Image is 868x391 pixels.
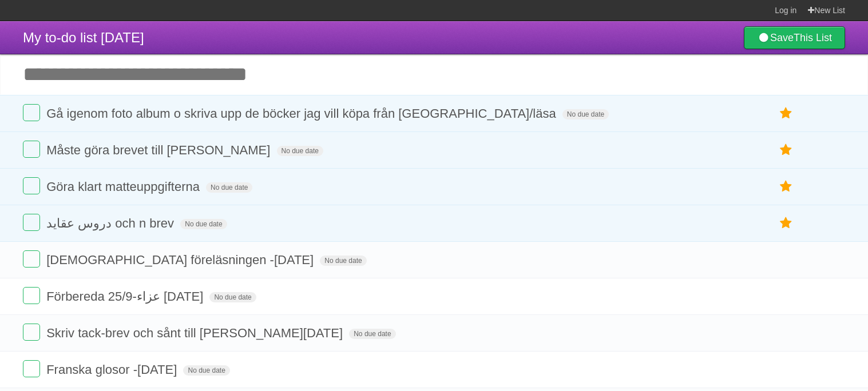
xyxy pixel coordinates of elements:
[775,177,797,196] label: Star task
[775,214,797,233] label: Star task
[46,326,346,340] span: Skriv tack-brev och sånt till [PERSON_NAME][DATE]
[46,289,206,304] span: Förbereda 25/9-عزاء [DATE]
[46,362,180,377] span: Franska glosor -[DATE]
[23,287,40,304] label: Done
[320,256,366,266] span: No due date
[23,104,40,121] label: Done
[46,216,177,230] span: دروس عقايد och n brev
[23,250,40,268] label: Done
[180,219,227,229] span: No due date
[277,146,323,156] span: No due date
[23,324,40,341] label: Done
[744,26,845,49] a: SaveThis List
[23,360,40,377] label: Done
[23,214,40,231] label: Done
[46,106,559,121] span: Gå igenom foto album o skriva upp de böcker jag vill köpa från [GEOGRAPHIC_DATA]/läsa
[775,104,797,123] label: Star task
[23,30,144,45] span: My to-do list [DATE]
[46,179,203,194] span: Göra klart matteuppgifterna
[794,32,832,43] b: This List
[775,141,797,159] label: Star task
[562,109,609,119] span: No due date
[23,177,40,194] label: Done
[206,182,252,193] span: No due date
[209,292,256,302] span: No due date
[183,365,229,376] span: No due date
[349,329,395,339] span: No due date
[23,141,40,158] label: Done
[46,253,316,267] span: [DEMOGRAPHIC_DATA] föreläsningen -[DATE]
[46,143,273,157] span: Måste göra brevet till [PERSON_NAME]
